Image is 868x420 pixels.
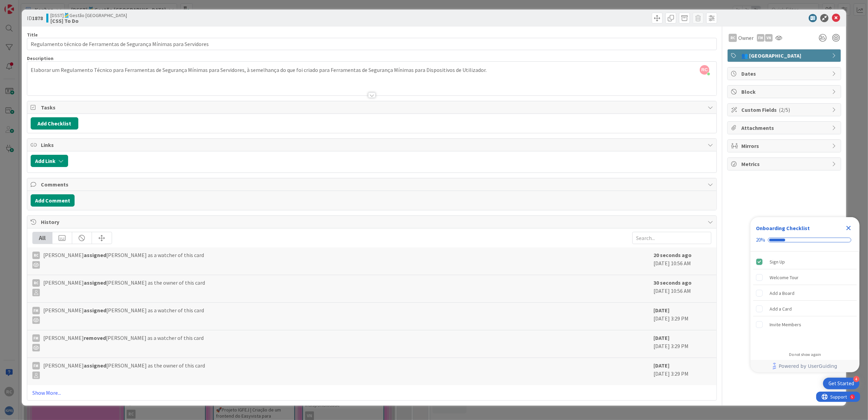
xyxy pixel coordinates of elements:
div: 4 [853,376,859,382]
div: [DATE] 3:29 PM [653,306,711,327]
button: Add Checklist [31,117,78,130]
p: Elaborar um Regulamento Técnico para Ferramentas de Segurança Mínimas para Servidores, à semelhan... [31,66,713,74]
span: Description [27,55,53,61]
b: assigned [84,362,106,369]
div: Welcome Tour [770,273,799,282]
span: Mirrors [741,142,828,150]
b: removed [84,334,106,341]
span: Support [14,1,31,9]
div: Add a Board [770,289,794,297]
div: [DATE] 10:56 AM [653,251,711,271]
div: [DATE] 3:29 PM [653,361,711,382]
div: VN [765,34,773,42]
div: FM [32,334,40,342]
div: Sign Up is complete. [753,254,857,269]
span: [PERSON_NAME] [PERSON_NAME] as a watcher of this card [43,251,204,269]
div: Close Checklist [843,223,854,234]
span: Custom Fields [741,106,828,114]
b: assigned [84,252,106,258]
div: Checklist progress: 20% [756,237,854,243]
div: FM [32,362,40,370]
span: [DSST]🎽Gestão [GEOGRAPHIC_DATA] [50,13,127,18]
span: History [41,218,705,226]
a: Show More... [32,389,712,397]
div: [DATE] 3:29 PM [653,334,711,354]
span: ( 2/5 ) [779,106,790,113]
b: 1878 [32,15,43,21]
div: Checklist Container [751,217,859,372]
b: 30 seconds ago [653,279,692,286]
b: [DATE] [653,362,669,369]
a: Powered by UserGuiding [754,360,856,372]
span: Links [41,141,705,149]
span: 👥 [GEOGRAPHIC_DATA] [741,51,828,60]
div: Get Started [828,380,854,387]
button: Add Link [31,155,68,167]
div: Sign Up [770,258,785,266]
span: Comments [41,180,705,189]
div: RC [729,34,737,42]
div: Onboarding Checklist [756,224,810,232]
div: Invite Members is incomplete. [753,317,857,332]
span: Owner [738,34,754,42]
span: Tasks [41,103,705,111]
div: Do not show again [789,352,821,357]
div: 5 [35,3,37,8]
span: Dates [741,70,828,78]
div: Add a Card is incomplete. [753,301,857,316]
div: RC [32,252,40,259]
span: [PERSON_NAME] [PERSON_NAME] as a watcher of this card [43,306,204,324]
b: assigned [84,307,106,314]
span: [PERSON_NAME] [PERSON_NAME] as a watcher of this card [43,334,204,351]
input: type card name here... [27,38,717,50]
span: Powered by UserGuiding [779,362,837,370]
button: Add Comment [31,194,75,207]
div: Welcome Tour is incomplete. [753,270,857,285]
label: Title [27,32,38,38]
div: Add a Card [770,305,792,313]
span: [PERSON_NAME] [PERSON_NAME] as the owner of this card [43,361,205,379]
b: assigned [84,279,106,286]
b: 20 seconds ago [653,252,692,258]
div: Footer [751,360,859,372]
b: [DATE] [653,307,669,314]
div: 20% [756,237,765,243]
div: All [33,232,52,244]
div: Invite Members [770,320,801,329]
span: [PERSON_NAME] [PERSON_NAME] as the owner of this card [43,279,205,296]
div: RC [32,279,40,287]
div: Open Get Started checklist, remaining modules: 4 [823,378,859,389]
div: FM [757,34,764,42]
span: RC [700,65,709,75]
b: [CSS] To Do [50,18,127,24]
span: ID [27,14,43,22]
div: [DATE] 10:56 AM [653,279,711,299]
span: Attachments [741,124,828,132]
b: [DATE] [653,334,669,341]
div: Add a Board is incomplete. [753,286,857,301]
span: Block [741,88,828,96]
span: Metrics [741,160,828,168]
div: Checklist items [751,252,859,347]
input: Search... [632,232,711,244]
div: FM [32,307,40,314]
